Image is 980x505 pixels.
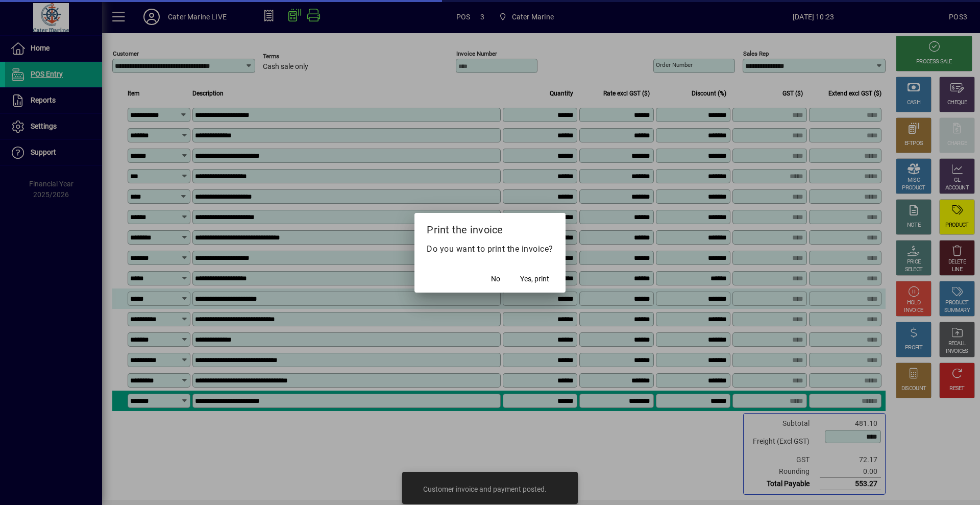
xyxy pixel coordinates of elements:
[516,270,553,288] button: Yes, print
[479,270,512,288] button: No
[414,213,566,243] h2: Print the invoice
[520,274,549,284] span: Yes, print
[491,274,500,284] span: No
[427,243,553,255] p: Do you want to print the invoice?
